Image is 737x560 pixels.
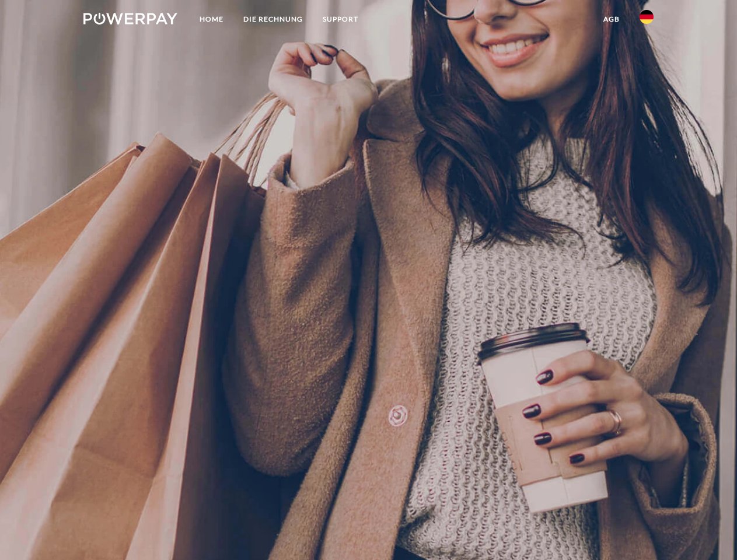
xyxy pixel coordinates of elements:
[640,10,654,24] img: de
[233,9,313,30] a: DIE RECHNUNG
[83,13,177,24] img: logo-powerpay-white.svg
[313,9,368,30] a: SUPPORT
[593,9,630,30] a: agb
[190,9,233,30] a: Home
